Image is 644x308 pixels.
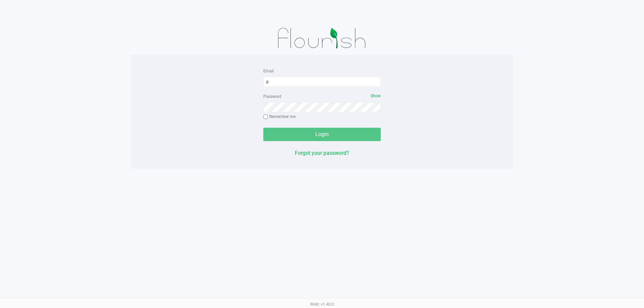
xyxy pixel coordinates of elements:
input: Remember me [263,115,268,119]
label: Password [263,94,281,100]
label: Email [263,68,274,74]
label: Remember me [263,114,296,120]
span: Show [371,94,381,98]
span: Web: v1.40.0 [310,302,334,307]
button: Forgot your password? [295,149,349,157]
